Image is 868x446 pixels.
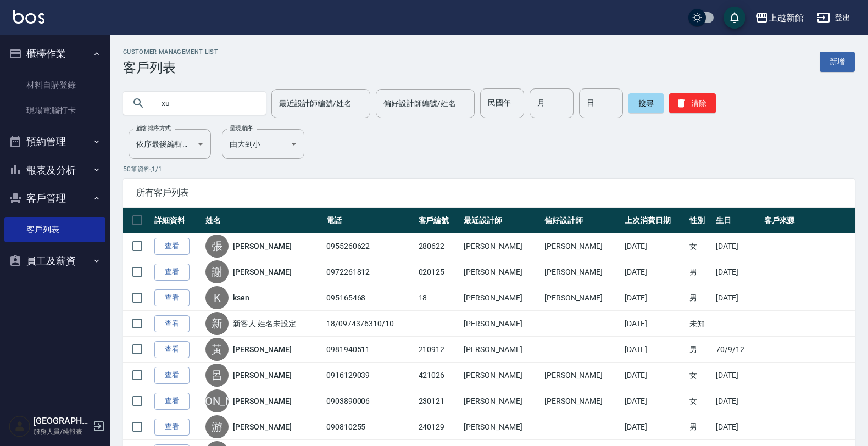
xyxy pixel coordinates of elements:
[461,259,541,285] td: [PERSON_NAME]
[324,233,416,259] td: 0955260622
[154,393,190,410] a: 查看
[4,184,105,213] button: 客戶管理
[687,259,713,285] td: 男
[751,7,808,29] button: 上越新館
[687,414,713,440] td: 男
[129,129,211,159] div: 依序最後編輯時間
[622,363,687,388] td: [DATE]
[154,341,190,358] a: 查看
[687,337,713,363] td: 男
[416,259,461,285] td: 020125
[324,363,416,388] td: 0916129039
[154,238,190,255] a: 查看
[136,187,842,198] span: 所有客戶列表
[233,421,291,432] a: [PERSON_NAME]
[205,286,229,309] div: K
[233,395,291,406] a: [PERSON_NAME]
[136,124,171,132] label: 顧客排序方式
[205,312,229,335] div: 新
[461,208,541,233] th: 最近設計師
[769,11,804,25] div: 上越新館
[622,259,687,285] td: [DATE]
[622,311,687,337] td: [DATE]
[542,285,622,311] td: [PERSON_NAME]
[154,419,190,436] a: 查看
[233,266,291,277] a: [PERSON_NAME]
[34,427,90,437] p: 服務人員/純報表
[324,414,416,440] td: 090810255
[123,164,855,174] p: 50 筆資料, 1 / 1
[154,88,257,118] input: 搜尋關鍵字
[416,414,461,440] td: 240129
[123,48,218,55] h2: Customer Management List
[820,52,855,72] a: 新增
[542,388,622,414] td: [PERSON_NAME]
[713,208,761,233] th: 生日
[230,124,253,132] label: 呈現順序
[233,241,291,252] a: [PERSON_NAME]
[713,233,761,259] td: [DATE]
[4,127,105,156] button: 預約管理
[4,247,105,275] button: 員工及薪資
[416,363,461,388] td: 421026
[622,208,687,233] th: 上次消費日期
[461,285,541,311] td: [PERSON_NAME]
[542,363,622,388] td: [PERSON_NAME]
[4,73,105,98] a: 材料自購登錄
[205,364,229,387] div: 呂
[324,208,416,233] th: 電話
[713,337,761,363] td: 70/9/12
[233,292,249,303] a: ksen
[416,233,461,259] td: 280622
[205,338,229,361] div: 黃
[813,8,855,28] button: 登出
[687,285,713,311] td: 男
[461,337,541,363] td: [PERSON_NAME]
[205,415,229,438] div: 游
[761,208,855,233] th: 客戶來源
[461,414,541,440] td: [PERSON_NAME]
[123,60,218,75] h3: 客戶列表
[687,233,713,259] td: 女
[324,311,416,337] td: 18/0974376310/10
[154,264,190,281] a: 查看
[416,337,461,363] td: 210912
[724,7,745,29] button: save
[461,388,541,414] td: [PERSON_NAME]
[416,208,461,233] th: 客戶編號
[154,367,190,384] a: 查看
[205,389,229,412] div: [PERSON_NAME]
[324,337,416,363] td: 0981940511
[713,285,761,311] td: [DATE]
[4,40,105,68] button: 櫃檯作業
[713,259,761,285] td: [DATE]
[324,285,416,311] td: 095165468
[324,388,416,414] td: 0903890006
[461,311,541,337] td: [PERSON_NAME]
[205,260,229,283] div: 謝
[622,285,687,311] td: [DATE]
[9,415,31,437] img: Person
[203,208,324,233] th: 姓名
[542,259,622,285] td: [PERSON_NAME]
[205,235,229,258] div: 張
[222,129,304,159] div: 由大到小
[542,208,622,233] th: 偏好設計師
[669,93,716,113] button: 清除
[416,388,461,414] td: 230121
[233,370,291,381] a: [PERSON_NAME]
[687,363,713,388] td: 女
[713,388,761,414] td: [DATE]
[687,208,713,233] th: 性別
[4,217,105,242] a: 客戶列表
[13,10,44,24] img: Logo
[542,233,622,259] td: [PERSON_NAME]
[233,318,296,329] a: 新客人 姓名未設定
[687,311,713,337] td: 未知
[628,93,664,113] button: 搜尋
[713,363,761,388] td: [DATE]
[152,208,203,233] th: 詳細資料
[4,156,105,185] button: 報表及分析
[324,259,416,285] td: 0972261812
[233,344,291,355] a: [PERSON_NAME]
